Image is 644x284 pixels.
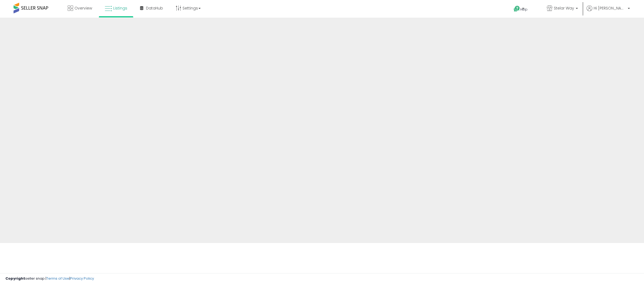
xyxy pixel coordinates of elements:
[113,5,127,11] span: Listings
[587,5,630,18] a: Hi [PERSON_NAME]
[513,5,520,12] i: Get Help
[520,7,528,12] span: Help
[594,5,626,11] span: Hi [PERSON_NAME]
[74,5,92,11] span: Overview
[554,5,574,11] span: Stelar Way
[509,1,538,18] a: Help
[146,5,163,11] span: DataHub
